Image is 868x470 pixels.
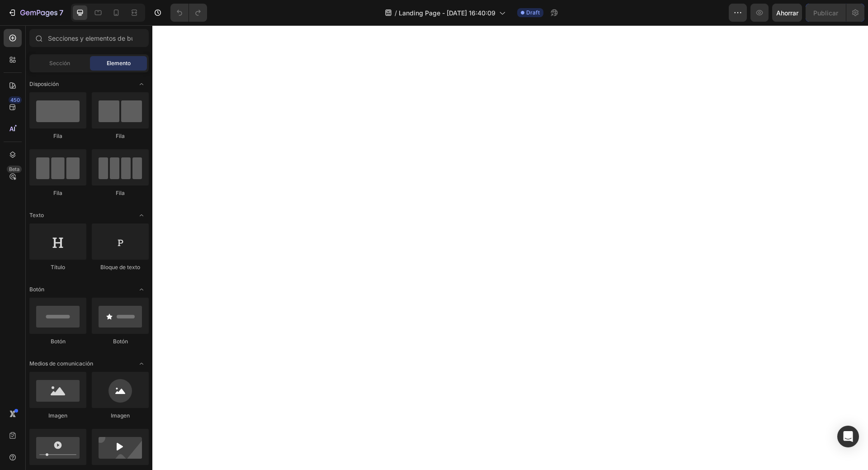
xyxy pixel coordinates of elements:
[51,264,65,271] font: Título
[29,212,44,218] font: Texto
[116,133,125,139] font: Fila
[134,208,149,223] span: Abrir palanca
[152,25,868,470] iframe: Área de diseño
[9,166,19,172] font: Beta
[49,60,70,66] font: Sección
[29,286,44,293] font: Botón
[813,9,838,17] font: Publicar
[776,9,798,17] font: Ahorrar
[53,190,62,196] font: Fila
[111,412,130,419] font: Imagen
[395,8,397,18] span: /
[51,338,66,345] font: Botón
[29,29,149,47] input: Secciones y elementos de búsqueda
[837,426,859,447] div: Open Intercom Messenger
[134,282,149,297] span: Abrir palanca
[113,338,128,345] font: Botón
[806,4,846,22] button: Publicar
[53,133,62,139] font: Fila
[170,4,207,22] div: Deshacer/Rehacer
[134,77,149,91] span: Abrir palanca
[399,8,495,18] span: Landing Page - [DATE] 16:40:09
[48,412,67,419] font: Imagen
[772,4,802,22] button: Ahorrar
[29,360,93,367] font: Medios de comunicación
[10,97,20,103] font: 450
[100,264,140,271] font: Bloque de texto
[116,190,125,196] font: Fila
[134,356,149,371] span: Abrir palanca
[526,9,540,17] span: Draft
[107,60,131,66] font: Elemento
[59,8,63,17] font: 7
[4,4,67,22] button: 7
[29,81,59,87] font: Disposición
